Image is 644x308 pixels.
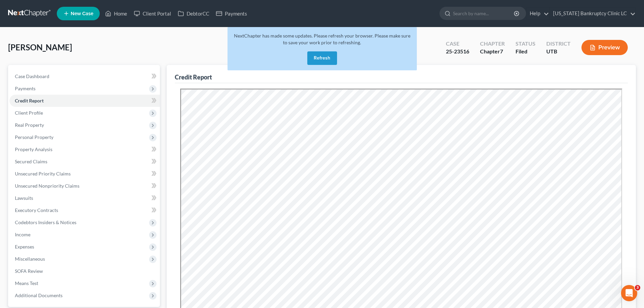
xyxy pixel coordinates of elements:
div: 25-23516 [446,48,469,55]
span: Codebtors Insiders & Notices [15,219,76,225]
div: Status [516,40,535,48]
a: Credit Report [9,95,160,107]
span: Case Dashboard [15,73,49,79]
span: Income [15,232,30,237]
span: SOFA Review [15,268,43,274]
a: Unsecured Priority Claims [9,168,160,180]
span: Lawsuits [15,195,33,201]
div: Chapter [480,40,505,48]
span: Payments [15,86,35,91]
span: Expenses [15,244,34,250]
a: [US_STATE] Bankruptcy Clinic LC [550,7,636,20]
a: Payments [213,7,251,20]
a: Secured Claims [9,156,160,168]
div: Credit Report [175,73,212,81]
span: Client Profile [15,110,43,116]
a: Help [526,7,549,20]
div: UTB [546,48,571,55]
span: Miscellaneous [15,256,45,262]
button: Refresh [307,51,337,65]
a: DebtorCC [174,7,213,20]
span: 3 [635,285,640,290]
a: Executory Contracts [9,204,160,216]
div: Filed [516,48,535,55]
a: Home [102,7,130,20]
span: 7 [500,48,503,54]
a: SOFA Review [9,265,160,277]
a: Client Portal [130,7,174,20]
span: Unsecured Priority Claims [15,171,71,176]
span: Additional Documents [15,292,63,298]
div: District [546,40,571,48]
button: Preview [581,40,628,55]
div: Chapter [480,48,505,55]
span: NextChapter has made some updates. Please refresh your browser. Please make sure to save your wor... [234,33,410,45]
span: [PERSON_NAME] [8,42,72,52]
span: Property Analysis [15,146,52,152]
a: Property Analysis [9,143,160,156]
input: Search by name... [453,7,515,20]
span: Executory Contracts [15,207,58,213]
span: Means Test [15,280,38,286]
div: Case [446,40,469,48]
span: New Case [71,11,93,16]
span: Secured Claims [15,159,47,164]
a: Unsecured Nonpriority Claims [9,180,160,192]
span: Unsecured Nonpriority Claims [15,183,79,189]
span: Credit Report [15,98,44,103]
iframe: Intercom live chat [621,285,637,301]
span: Real Property [15,122,44,128]
a: Lawsuits [9,192,160,204]
a: Case Dashboard [9,70,160,82]
span: Personal Property [15,134,53,140]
